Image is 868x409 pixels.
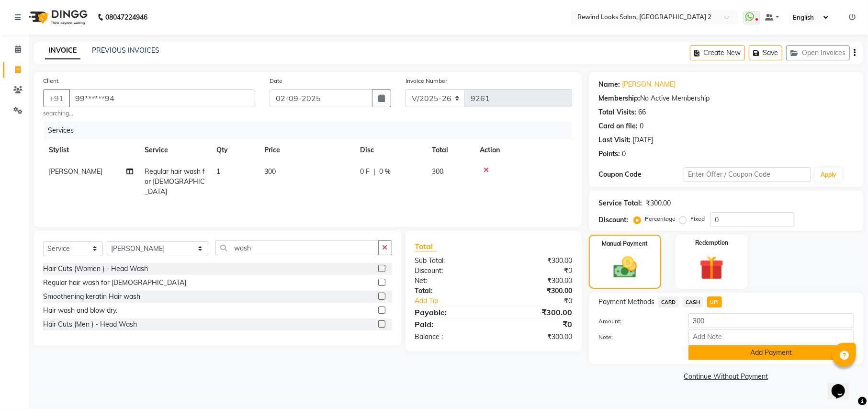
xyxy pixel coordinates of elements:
div: Points: [598,149,620,159]
img: _cash.svg [606,254,644,281]
input: Search or Scan [215,240,378,255]
small: searching... [43,109,255,118]
span: 300 [432,167,443,176]
button: Create New [690,45,745,60]
button: Save [749,45,782,60]
b: 08047224946 [105,4,147,31]
label: Note: [591,333,681,341]
span: CARD [658,296,679,307]
th: Service [139,139,211,161]
div: Hair Cuts (Men ) - Head Wash [43,319,137,329]
div: Total: [408,286,494,296]
div: ₹300.00 [494,276,579,286]
span: 0 F [360,167,370,177]
label: Percentage [645,215,676,223]
div: Services [44,122,579,139]
a: Continue Without Payment [591,372,861,382]
div: ₹300.00 [646,198,671,208]
div: ₹0 [508,296,579,306]
div: Coupon Code [598,170,684,180]
img: _gift.svg [692,253,732,283]
input: Amount [688,313,854,328]
a: Add Tip [408,296,508,306]
input: Add Note [688,329,854,344]
span: Payment Methods [598,297,654,307]
div: ₹300.00 [494,286,579,296]
div: ₹0 [494,318,579,330]
div: Smoothening keratin Hair wash [43,292,140,302]
input: Enter Offer / Coupon Code [684,167,811,182]
span: CASH [683,296,703,307]
div: [DATE] [632,135,653,145]
th: Price [259,139,354,161]
div: Name: [598,80,620,90]
a: [PERSON_NAME] [622,80,676,90]
div: 0 [640,121,643,131]
label: Manual Payment [602,239,648,248]
th: Action [474,139,572,161]
iframe: chat widget [828,371,858,399]
div: Paid: [408,318,494,330]
span: [PERSON_NAME] [49,167,102,176]
div: Discount: [598,215,628,225]
div: Hair Cuts (Women ) - Head Wash [43,264,148,274]
img: logo [24,4,90,31]
button: Open Invoices [786,45,850,60]
div: 0 [622,149,626,159]
span: 1 [216,167,220,176]
div: Hair wash and blow dry. [43,306,117,316]
div: Discount: [408,266,494,276]
div: Membership: [598,93,640,103]
div: Service Total: [598,198,642,208]
label: Amount: [591,317,681,326]
div: Balance : [408,332,494,342]
span: 0 % [379,167,391,177]
th: Qty [211,139,259,161]
th: Disc [354,139,426,161]
input: Search by Name/Mobile/Email/Code [69,89,255,107]
div: Total Visits: [598,107,636,117]
span: UPI [707,296,722,307]
div: Card on file: [598,121,638,131]
label: Invoice Number [406,77,447,85]
div: Payable: [408,307,494,318]
label: Redemption [695,239,728,247]
button: Add Payment [688,345,854,360]
button: +91 [43,89,70,107]
div: ₹300.00 [494,307,579,318]
label: Date [270,77,282,85]
div: 66 [638,107,646,117]
label: Fixed [690,215,705,223]
div: No Active Membership [598,93,854,103]
a: PREVIOUS INVOICES [92,46,159,55]
div: Regular hair wash for [DEMOGRAPHIC_DATA] [43,278,186,288]
div: ₹300.00 [494,256,579,266]
div: Last Visit: [598,135,631,145]
span: 300 [264,167,276,176]
span: Total [415,241,437,251]
a: INVOICE [45,42,80,59]
th: Stylist [43,139,139,161]
span: Regular hair wash for [DEMOGRAPHIC_DATA] [145,167,205,196]
div: ₹300.00 [494,332,579,342]
div: Sub Total: [408,256,494,266]
th: Total [426,139,474,161]
button: Apply [815,168,842,182]
span: | [373,167,375,177]
div: ₹0 [494,266,579,276]
label: Client [43,77,58,85]
div: Net: [408,276,494,286]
